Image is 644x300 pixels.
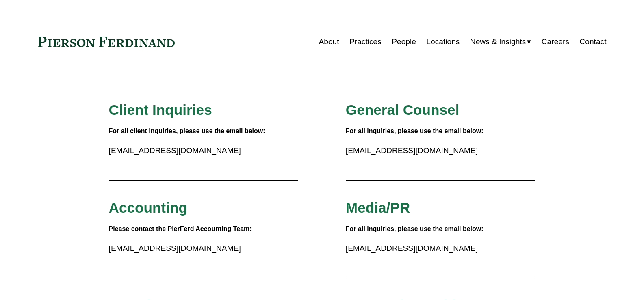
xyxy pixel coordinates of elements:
[470,34,531,50] a: folder dropdown
[426,34,460,50] a: Locations
[346,200,410,216] span: Media/PR
[392,34,416,50] a: People
[346,146,478,155] a: [EMAIL_ADDRESS][DOMAIN_NAME]
[346,244,478,253] a: [EMAIL_ADDRESS][DOMAIN_NAME]
[109,102,212,118] span: Client Inquiries
[109,244,241,253] a: [EMAIL_ADDRESS][DOMAIN_NAME]
[579,34,606,50] a: Contact
[346,102,460,118] span: General Counsel
[346,225,484,232] strong: For all inquiries, please use the email below:
[109,146,241,155] a: [EMAIL_ADDRESS][DOMAIN_NAME]
[470,35,526,49] span: News & Insights
[349,34,382,50] a: Practices
[319,34,339,50] a: About
[109,127,265,134] strong: For all client inquiries, please use the email below:
[109,225,252,232] strong: Please contact the PierFerd Accounting Team:
[109,200,188,216] span: Accounting
[542,34,569,50] a: Careers
[346,127,484,134] strong: For all inquiries, please use the email below:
